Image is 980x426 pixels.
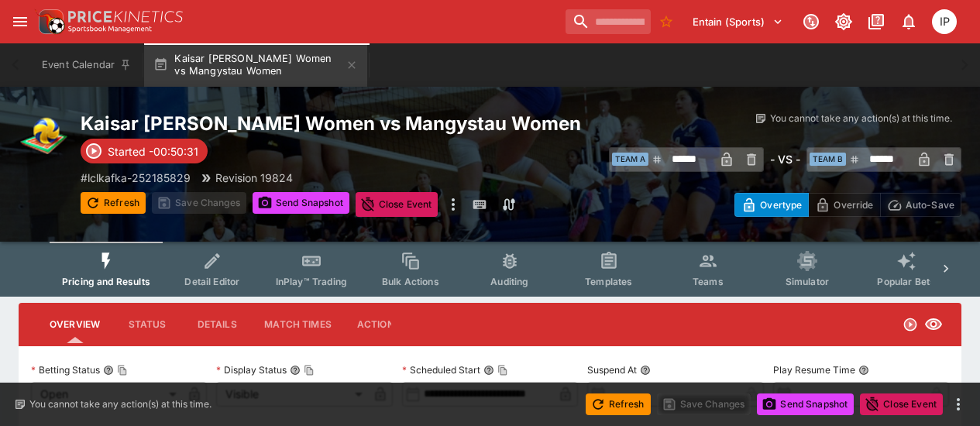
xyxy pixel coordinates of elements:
[810,153,846,166] span: Team B
[932,9,957,34] div: Isaac Plummer
[276,276,347,287] span: InPlay™ Trading
[877,276,935,287] span: Popular Bets
[50,242,930,297] div: Event type filters
[37,306,112,343] button: Overview
[304,365,315,376] button: Copy To Clipboard
[587,363,637,376] p: Suspend At
[734,193,961,217] div: Start From
[184,276,239,287] span: Detail Editor
[382,276,439,287] span: Bulk Actions
[497,365,508,376] button: Copy To Clipboard
[830,8,858,36] button: Toggle light/dark mode
[585,276,632,287] span: Templates
[62,276,150,287] span: Pricing and Results
[6,8,34,36] button: open drawer
[31,363,100,376] p: Betting Status
[19,112,68,161] img: volleyball.png
[654,9,679,34] button: No Bookmarks
[860,393,943,415] button: Close Event
[773,363,855,376] p: Play Resume Time
[949,395,968,414] button: more
[858,365,869,376] button: Play Resume Time
[29,397,211,411] p: You cannot take any action(s) at this time.
[808,193,880,217] button: Override
[144,43,367,87] button: Kaisar [PERSON_NAME] Women vs Mangystau Women
[880,193,961,217] button: Auto-Save
[927,5,961,39] button: Isaac Plummer
[770,112,952,125] p: You cannot take any action(s) at this time.
[216,363,287,376] p: Display Status
[734,193,809,217] button: Overtype
[895,8,923,36] button: Notifications
[834,197,873,213] p: Override
[786,276,829,287] span: Simulator
[903,317,918,332] svg: Open
[81,192,146,214] button: Refresh
[252,306,344,343] button: Match Times
[402,363,480,376] p: Scheduled Start
[81,170,191,186] p: Copy To Clipboard
[640,365,651,376] button: Suspend At
[760,197,802,213] p: Overtype
[33,43,141,87] button: Event Calendar
[797,8,825,36] button: Connected to PK
[215,170,293,186] p: Revision 19824
[34,6,65,37] img: PriceKinetics Logo
[112,306,182,343] button: Status
[757,393,854,415] button: Send Snapshot
[770,151,800,167] h6: - VS -
[103,365,114,376] button: Betting StatusCopy To Clipboard
[117,365,128,376] button: Copy To Clipboard
[81,112,594,136] h2: Copy To Clipboard
[344,306,414,343] button: Actions
[906,197,954,213] p: Auto-Save
[68,26,152,33] img: Sportsbook Management
[483,365,494,376] button: Scheduled StartCopy To Clipboard
[253,192,349,214] button: Send Snapshot
[356,192,438,217] button: Close Event
[862,8,890,36] button: Documentation
[490,276,528,287] span: Auditing
[108,143,198,160] p: Started -00:50:31
[566,9,651,34] input: search
[612,153,648,166] span: Team A
[444,192,462,217] button: more
[68,11,183,22] img: PriceKinetics
[683,9,793,34] button: Select Tenant
[693,276,724,287] span: Teams
[924,315,943,334] svg: Visible
[586,393,651,415] button: Refresh
[290,365,301,376] button: Display StatusCopy To Clipboard
[182,306,252,343] button: Details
